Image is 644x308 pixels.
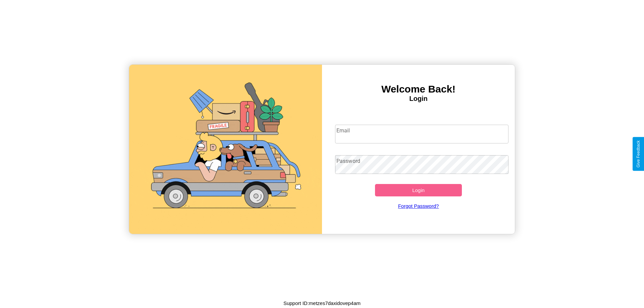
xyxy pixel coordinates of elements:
[129,65,322,234] img: gif
[283,299,361,308] p: Support ID: metzes7daxidovep4am
[636,140,641,168] div: Give Feedback
[322,95,515,103] h4: Login
[322,83,515,95] h3: Welcome Back!
[332,196,505,215] a: Forgot Password?
[375,184,462,196] button: Login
